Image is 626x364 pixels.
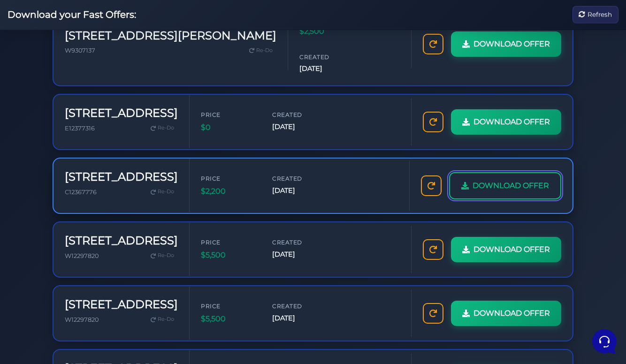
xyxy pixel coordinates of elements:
a: See all [152,38,173,45]
span: DOWNLOAD OFFER [473,243,550,256]
span: $2,500 [299,25,356,38]
a: DOWNLOAD OFFER [451,301,561,326]
span: Created [299,53,356,61]
h2: Hello Allie 👋 [8,8,158,23]
a: Fast OffersYou:Is the system downè5mo ago [11,49,176,77]
span: Created [272,174,328,183]
h2: Download your Fast Offers: [8,9,136,21]
span: [DATE] [272,185,328,196]
a: Re-Do [147,186,178,198]
span: Re-Do [158,124,174,132]
h3: [STREET_ADDRESS][PERSON_NAME] [65,29,276,43]
h3: [STREET_ADDRESS] [65,234,178,248]
a: Re-Do [147,250,178,262]
a: Re-Do [147,122,178,134]
button: Help [122,278,180,299]
span: DOWNLOAD OFFER [473,116,550,128]
img: dark [22,57,33,68]
span: Re-Do [158,315,174,324]
p: Hi sorry theres been a breach in the server, trying to get it up and running back asap! [39,100,144,109]
span: Created [272,302,328,311]
span: E12377316 [65,125,95,132]
a: DOWNLOAD OFFER [451,237,561,262]
span: [DATE] [272,313,328,324]
span: $0 [201,121,257,134]
span: Re-Do [158,251,174,260]
p: You: Is the system downè [39,64,144,73]
a: Re-Do [147,313,178,326]
button: Messages [65,278,123,299]
button: Home [8,278,65,299]
span: Price [201,110,257,119]
span: Find an Answer [15,154,64,162]
img: dark [15,57,27,68]
span: Price [201,238,257,247]
span: [DATE] [299,63,356,74]
span: $5,500 [201,249,257,261]
span: Price [201,302,257,311]
span: W9307137 [65,47,95,54]
span: W12297820 [65,252,99,259]
p: Home [28,291,44,299]
p: 8mo ago [150,89,173,97]
span: Your Conversations [15,38,76,45]
span: Re-Do [256,46,273,55]
span: Start a Conversation [68,122,131,130]
span: $2,200 [201,185,257,197]
p: Messages [81,291,107,299]
span: DOWNLOAD OFFER [473,180,549,192]
button: Refresh [573,6,618,23]
a: Re-Do [245,45,276,57]
span: DOWNLOAD OFFER [473,38,550,50]
span: [DATE] [272,121,328,132]
span: W12297820 [65,316,99,323]
a: Fast Offers SupportHi sorry theres been a breach in the server, trying to get it up and running b... [11,85,176,113]
span: Re-Do [158,188,174,196]
span: Created [272,110,328,119]
span: Fast Offers Support [39,89,144,98]
a: DOWNLOAD OFFER [451,109,561,135]
iframe: Customerly Messenger Launcher [590,327,618,356]
h3: [STREET_ADDRESS] [65,106,178,120]
span: DOWNLOAD OFFER [473,307,550,319]
span: Price [201,174,257,183]
img: dark [15,90,34,108]
h3: [STREET_ADDRESS] [65,170,178,184]
p: 5mo ago [150,53,173,61]
h3: [STREET_ADDRESS] [65,298,178,311]
span: Created [272,238,328,247]
span: $5,500 [201,313,257,325]
span: [DATE] [272,249,328,260]
a: DOWNLOAD OFFER [451,31,561,57]
a: DOWNLOAD OFFER [449,172,561,199]
p: Help [145,291,158,299]
span: C12367776 [65,189,97,196]
span: Fast Offers [39,53,144,62]
input: Search for an Article... [21,174,153,184]
a: Open Help Center [117,154,173,162]
span: Refresh [588,10,612,20]
button: Start a Conversation [15,117,173,136]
